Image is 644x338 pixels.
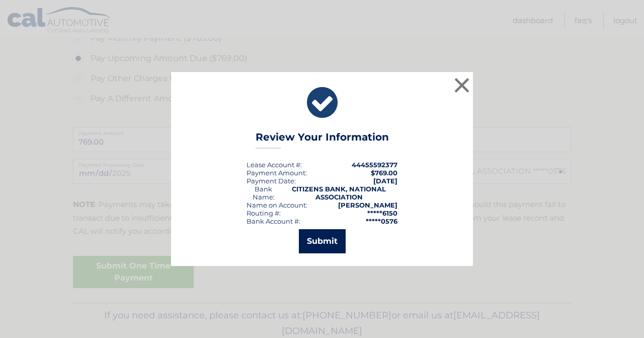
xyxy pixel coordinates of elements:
[247,209,281,217] div: Routing #:
[247,169,307,177] div: Payment Amount:
[373,177,397,185] span: [DATE]
[371,169,397,177] span: $769.00
[352,161,397,169] strong: 44455592377
[247,201,307,209] div: Name on Account:
[247,177,296,185] div: :
[292,185,386,201] strong: CITIZENS BANK, NATIONAL ASSOCIATION
[247,185,280,201] div: Bank Name:
[256,131,389,149] h3: Review Your Information
[247,177,294,185] span: Payment Date
[247,161,302,169] div: Lease Account #:
[299,229,346,253] button: Submit
[338,201,397,209] strong: [PERSON_NAME]
[247,217,300,225] div: Bank Account #:
[452,75,472,95] button: ×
